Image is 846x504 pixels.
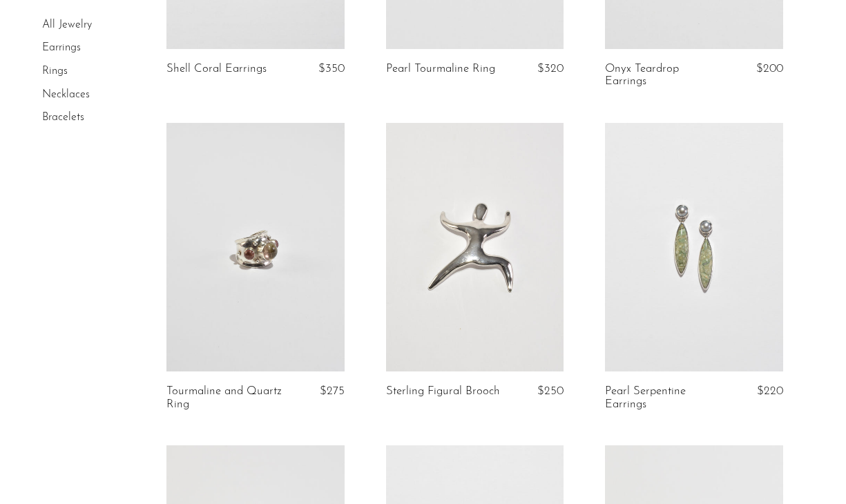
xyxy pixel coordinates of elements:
span: $275 [320,385,345,397]
a: Rings [42,66,68,77]
span: $220 [757,385,783,397]
a: Onyx Teardrop Earrings [605,63,721,88]
a: Earrings [42,43,81,54]
a: Shell Coral Earrings [166,63,267,75]
a: Sterling Figural Brooch [386,385,500,398]
a: Bracelets [42,112,84,123]
a: All Jewelry [42,19,92,30]
a: Pearl Tourmaline Ring [386,63,495,75]
span: $250 [537,385,564,397]
span: $350 [318,63,345,75]
a: Necklaces [42,89,90,100]
span: $320 [537,63,564,75]
a: Pearl Serpentine Earrings [605,385,721,411]
a: Tourmaline and Quartz Ring [166,385,282,411]
span: $200 [756,63,783,75]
